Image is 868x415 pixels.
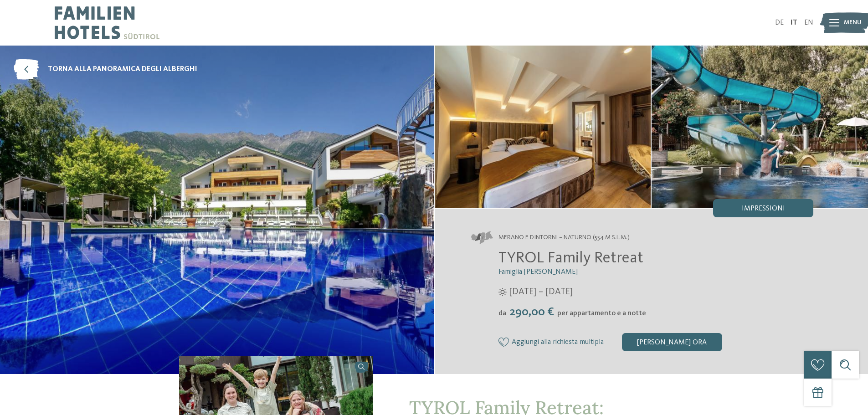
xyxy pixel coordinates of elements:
[509,286,573,298] span: [DATE] – [DATE]
[498,310,506,317] span: da
[435,46,651,208] img: Un family hotel a Naturno di gran classe
[14,59,197,80] a: torna alla panoramica degli alberghi
[652,46,868,208] img: Un family hotel a Naturno di gran classe
[498,250,643,266] span: TYROL Family Retreat
[791,19,797,26] a: IT
[622,333,722,351] div: [PERSON_NAME] ora
[844,18,862,27] span: Menu
[498,233,630,242] span: Merano e dintorni – Naturno (554 m s.l.m.)
[507,306,556,318] span: 290,00 €
[48,64,197,74] span: torna alla panoramica degli alberghi
[557,310,646,317] span: per appartamento e a notte
[775,19,784,26] a: DE
[742,205,785,212] span: Impressioni
[804,19,813,26] a: EN
[512,338,604,347] span: Aggiungi alla richiesta multipla
[498,268,578,276] span: Famiglia [PERSON_NAME]
[498,288,507,296] i: Orari d'apertura estate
